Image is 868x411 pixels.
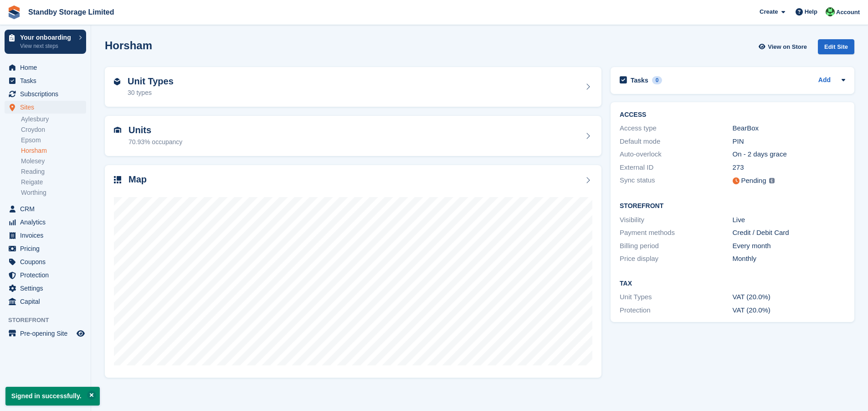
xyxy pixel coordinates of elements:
[20,255,75,268] span: Coupons
[620,305,732,316] div: Protection
[7,5,21,19] img: stora-icon-8386f47178a22dfd0bd8f6a31ec36ba5ce8667c1dd55bd0f319d3a0aa187defe.svg
[733,136,845,147] div: PIN
[20,61,75,74] span: Home
[21,157,86,166] a: Molesey
[826,7,835,16] img: Michael Walker
[128,174,147,185] h2: Map
[20,282,75,295] span: Settings
[760,7,778,16] span: Create
[620,136,732,147] div: Default mode
[105,67,601,107] a: Unit Types 30 types
[5,282,86,295] a: menu
[5,74,86,87] a: menu
[21,136,86,145] a: Epsom
[757,39,811,54] a: View on Store
[20,42,74,50] p: View next steps
[733,292,845,302] div: VAT (20.0%)
[114,78,120,85] img: unit-type-icn-2b2737a686de81e16bb02015468b77c625bbabd49415b5ef34ead5e3b44a266d.svg
[620,149,732,160] div: Auto-overlock
[5,387,100,406] p: Signed in successfully.
[805,7,817,16] span: Help
[20,229,75,242] span: Invoices
[818,39,854,54] div: Edit Site
[5,242,86,255] a: menu
[5,101,86,114] a: menu
[733,123,845,134] div: BearBox
[20,269,75,281] span: Protection
[5,229,86,242] a: menu
[733,215,845,225] div: Live
[620,254,732,264] div: Price display
[128,137,182,147] div: 70.93% occupancy
[5,295,86,308] a: menu
[114,127,121,133] img: unit-icn-7be61d7bf1b0ce9d3e12c5938cc71ed9869f7b940bace4675aadf7bd6d80202e.svg
[5,30,86,54] a: Your onboarding View next steps
[733,149,845,160] div: On - 2 days grace
[21,125,86,134] a: Croydon
[620,162,732,173] div: External ID
[818,39,854,58] a: Edit Site
[105,116,601,156] a: Units 70.93% occupancy
[5,203,86,215] a: menu
[5,88,86,100] a: menu
[620,292,732,302] div: Unit Types
[620,111,845,119] h2: ACCESS
[620,175,732,187] div: Sync status
[20,327,75,340] span: Pre-opening Site
[733,254,845,264] div: Monthly
[21,115,86,124] a: Aylesbury
[733,241,845,251] div: Every month
[836,8,860,17] span: Account
[620,203,845,210] h2: Storefront
[620,241,732,251] div: Billing period
[769,178,775,183] img: icon-info-grey-7440780725fd019a000dd9b08b2336e03edf1995a4989e88bcd33f0948082b44.svg
[20,88,75,100] span: Subscriptions
[620,228,732,238] div: Payment methods
[20,74,75,87] span: Tasks
[75,328,86,339] a: Preview store
[128,76,174,87] h2: Unit Types
[620,215,732,225] div: Visibility
[5,216,86,229] a: menu
[128,88,174,98] div: 30 types
[20,216,75,229] span: Analytics
[21,146,86,155] a: Horsham
[20,295,75,308] span: Capital
[128,125,182,135] h2: Units
[21,167,86,176] a: Reading
[733,305,845,316] div: VAT (20.0%)
[20,101,75,114] span: Sites
[733,162,845,173] div: 273
[620,280,845,287] h2: Tax
[5,255,86,268] a: menu
[20,242,75,255] span: Pricing
[5,269,86,281] a: menu
[105,39,152,52] h2: Horsham
[733,228,845,238] div: Credit / Debit Card
[21,178,86,187] a: Reigate
[768,42,807,52] span: View on Store
[631,76,648,84] h2: Tasks
[20,203,75,215] span: CRM
[21,188,86,197] a: Worthing
[5,61,86,74] a: menu
[818,75,831,86] a: Add
[652,76,663,84] div: 0
[25,5,118,20] a: Standby Storage Limited
[620,123,732,134] div: Access type
[741,176,766,186] div: Pending
[105,165,601,378] a: Map
[8,316,91,325] span: Storefront
[5,327,86,340] a: menu
[114,176,121,183] img: map-icn-33ee37083ee616e46c38cad1a60f524a97daa1e2b2c8c0bc3eb3415660979fc1.svg
[20,34,74,41] p: Your onboarding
